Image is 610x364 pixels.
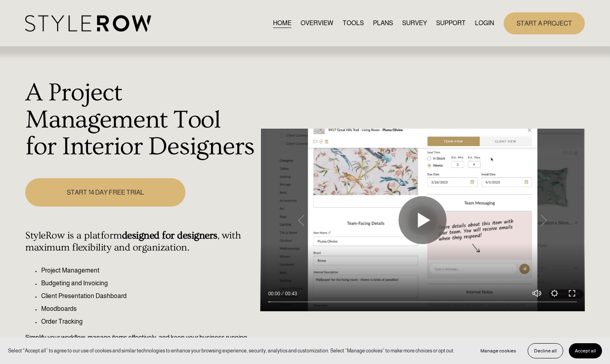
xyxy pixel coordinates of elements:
span: Accept all [575,348,596,354]
a: SURVEY [402,18,427,29]
button: Manage cookies [474,343,522,358]
input: Seek [268,299,577,305]
div: Current time [268,290,282,298]
p: Simplify your workflow, manage items effectively, and keep your business running seamlessly. [25,333,256,352]
p: Select “Accept all” to agree to our use of cookies and similar technologies to enhance your brows... [8,347,455,354]
a: START 14 DAY FREE TRIAL [25,178,185,207]
button: Decline all [528,343,563,358]
div: Duration [282,290,299,298]
h4: StyleRow is a platform , with maximum flexibility and organization. [25,230,256,254]
a: TOOLS [343,18,364,29]
button: Accept all [569,343,602,358]
a: OVERVIEW [301,18,333,29]
p: Client Presentation Dashboard [41,291,256,301]
p: Project Management [41,266,256,275]
span: Manage cookies [480,348,516,354]
a: folder dropdown [436,18,466,29]
strong: designed for designers [122,230,217,241]
a: START A PROJECT [504,12,585,34]
span: SUPPORT [436,18,466,28]
a: HOME [273,18,291,29]
span: Decline all [534,348,557,354]
p: Order Tracking [41,317,256,326]
p: Moodboards [41,304,256,314]
h1: A Project Management Tool for Interior Designers [25,80,256,161]
img: StyleRow [25,15,151,32]
button: Play [399,196,447,244]
p: Budgeting and Invoicing [41,278,256,288]
a: PLANS [373,18,393,29]
a: LOGIN [475,18,494,29]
